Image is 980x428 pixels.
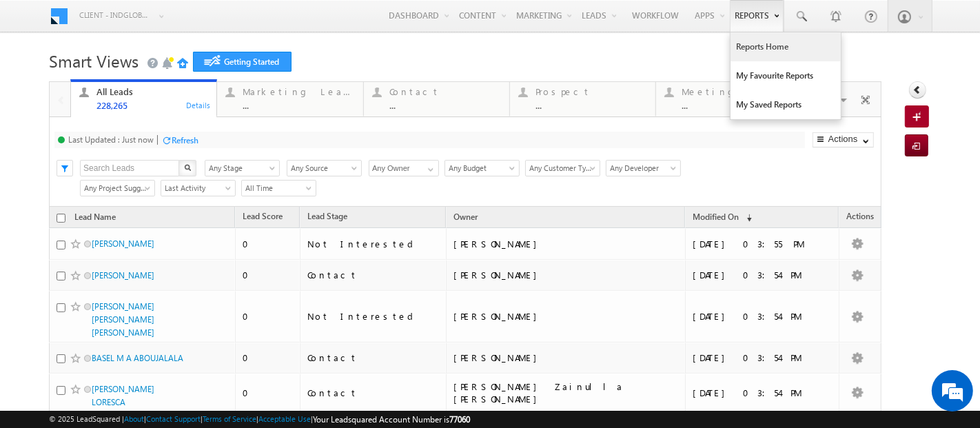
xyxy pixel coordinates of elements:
div: Lead Stage Filter [205,159,280,176]
div: All Leads [96,86,209,97]
a: Getting Started [193,52,292,72]
div: ... [243,100,355,110]
div: Lead Source Filter [287,159,362,176]
div: 0 [243,269,294,281]
div: 0 [243,387,294,399]
a: Meeting... [655,82,802,116]
a: Terms of Service [203,414,256,423]
span: © 2025 LeadSquared | | | | | [49,413,470,426]
span: Last Activity [161,182,231,194]
div: Owner Filter [369,159,438,176]
div: Contact [307,269,440,281]
a: Lead Stage [300,209,354,227]
div: Last Updated : Just now [68,134,154,145]
input: Type to Search [369,160,439,176]
span: Lead Score [243,211,283,221]
a: Any Source [287,160,362,176]
div: [DATE] 03:54 PM [693,269,833,281]
div: Meeting [682,86,794,97]
span: Owner [453,212,478,222]
a: All Time [241,180,316,196]
span: (sorted descending) [741,212,752,223]
a: Marketing Leads... [216,82,363,116]
div: ... [682,100,794,110]
span: Actions [839,209,881,227]
input: Check all records [57,214,65,223]
div: [PERSON_NAME] [453,238,643,250]
span: Your Leadsquared Account Number is [313,414,470,425]
div: Not Interested [307,238,440,250]
div: [DATE] 03:55 PM [693,238,833,250]
a: Prospect... [509,82,656,116]
a: Any Project Suggested [80,180,155,196]
div: Prospect [535,86,648,97]
span: Modified On [693,212,739,222]
a: All Leads228,265Details [70,79,217,118]
div: Contact [307,351,440,364]
div: 228,265 [96,100,209,110]
a: Any Customer Type [525,160,600,176]
span: Client - indglobal1 (77060) [79,8,152,22]
div: Developer Filter [606,159,680,176]
a: [PERSON_NAME] [92,238,154,249]
button: Actions [813,132,874,147]
a: Contact Support [146,414,201,423]
div: [PERSON_NAME] [453,269,643,281]
div: Customer Type Filter [525,159,599,176]
a: [PERSON_NAME] [PERSON_NAME] [PERSON_NAME] [92,301,154,338]
div: ... [389,100,502,110]
a: Acceptable Use [258,414,311,423]
span: Any Stage [205,162,275,174]
div: [PERSON_NAME] [453,310,643,323]
span: Any Developer [606,162,676,174]
a: Lead Score [236,209,289,227]
div: [PERSON_NAME] [453,351,643,364]
a: Any Budget [445,160,520,176]
a: [PERSON_NAME] [92,270,154,281]
div: [DATE] 03:54 PM [693,387,833,399]
span: Any Project Suggested [81,182,150,194]
span: All Time [242,182,312,194]
a: Last Activity [161,180,236,196]
a: BASEL M A ABOUJALALA [92,353,183,363]
div: 0 [243,238,294,250]
a: My Favourite Reports [731,61,841,90]
a: Modified On (sorted descending) [686,209,759,227]
span: Lead Stage [307,211,347,221]
div: Contact [389,86,502,97]
div: Not Interested [307,310,440,323]
a: [PERSON_NAME] LORESCA [92,384,154,407]
span: Any Customer Type [526,162,595,174]
img: Search [184,164,191,171]
a: Reports Home [731,32,841,61]
span: Any Source [287,162,357,174]
div: Project Suggested Filter [80,179,154,196]
a: About [124,414,144,423]
a: Show All Items [420,161,438,174]
div: 0 [243,310,294,323]
div: [DATE] 03:54 PM [693,351,833,364]
div: Details [185,99,212,111]
a: Any Developer [606,160,681,176]
span: Any Budget [445,162,515,174]
a: Contact... [363,82,510,116]
span: Smart Views [49,50,139,72]
div: [PERSON_NAME] Zainulla [PERSON_NAME] [453,380,643,405]
div: ... [535,100,648,110]
div: Contact [307,387,440,399]
a: Any Stage [205,160,280,176]
input: Search Leads [80,160,180,176]
div: Budget Filter [445,159,518,176]
span: 77060 [449,414,470,425]
div: [DATE] 03:54 PM [693,310,833,323]
div: Marketing Leads [243,86,355,97]
div: Refresh [172,135,198,145]
a: Lead Name [68,210,123,227]
a: My Saved Reports [731,90,841,119]
div: 0 [243,351,294,364]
